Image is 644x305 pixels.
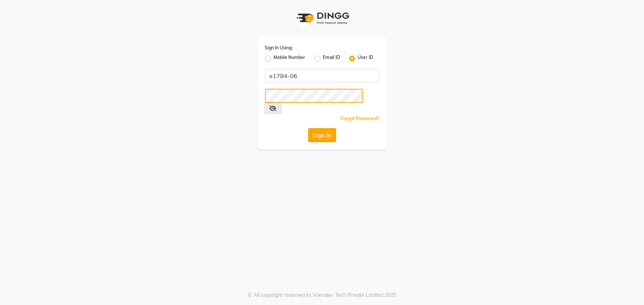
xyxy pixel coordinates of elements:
a: Forgot Password? [341,116,379,121]
input: Username [265,69,379,83]
label: Mobile Number [274,54,306,63]
button: Sign In [308,128,336,142]
input: Username [265,89,363,103]
label: Sign In Using: [265,45,293,51]
label: Email ID [323,54,340,63]
label: User ID [358,54,373,63]
img: logo1.svg [293,7,352,29]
